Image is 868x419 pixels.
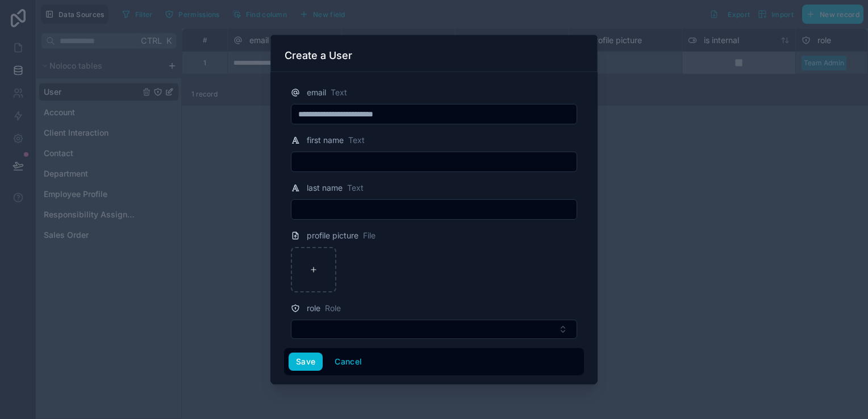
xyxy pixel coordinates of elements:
span: role [307,303,320,314]
button: Cancel [327,353,369,371]
span: Text [347,182,364,194]
span: Role [325,303,341,314]
span: profile picture [307,230,358,241]
button: Select Button [291,320,577,339]
button: Save [289,353,323,371]
span: first name [307,135,344,146]
h3: Create a User [285,49,352,62]
span: last name [307,182,343,194]
span: Text [348,135,365,146]
span: Text [331,87,347,98]
span: email [307,87,326,98]
span: File [363,230,375,241]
